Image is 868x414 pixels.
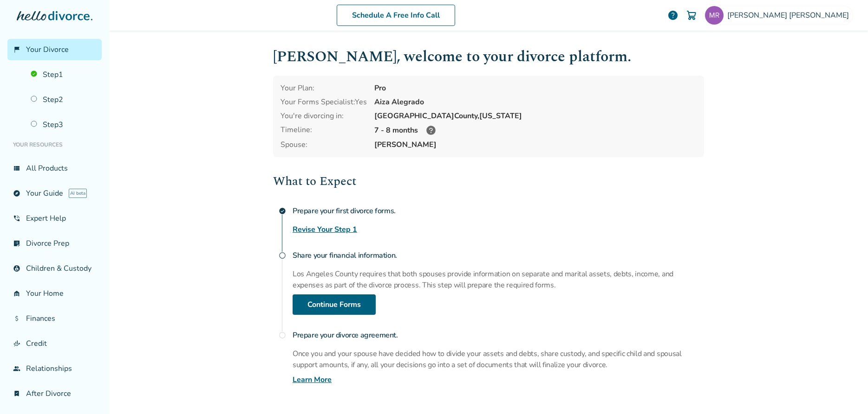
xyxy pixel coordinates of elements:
[7,383,102,404] a: bookmark_checkAfter Divorce
[13,215,20,222] span: phone_in_talk
[374,97,697,107] div: Aiza Alegrado
[13,265,20,272] span: account_child
[374,83,697,93] div: Pro
[13,315,20,322] span: attach_money
[281,83,367,93] div: Your Plan:
[293,326,704,344] h4: Prepare your divorce agreement.
[25,64,102,85] a: Step1
[13,46,20,53] span: flag_2
[13,390,20,397] span: bookmark_check
[727,10,853,20] span: [PERSON_NAME] [PERSON_NAME]
[293,224,357,235] a: Revise Your Step 1
[13,190,20,197] span: explore
[374,140,697,150] span: [PERSON_NAME]
[13,240,20,247] span: list_alt_check
[279,207,286,215] span: check_circle
[7,358,102,379] a: groupRelationships
[281,111,367,121] div: You're divorcing in:
[293,268,704,291] p: Los Angeles County requires that both spouses provide information on separate and marital assets,...
[281,97,367,107] div: Your Forms Specialist: Yes
[293,348,704,370] p: Once you and your spouse have decided how to divide your assets and debts, share custody, and spe...
[293,246,704,265] h4: Share your financial information.
[7,39,102,60] a: flag_2Your Divorce
[69,189,87,198] span: AI beta
[667,10,679,21] a: help
[7,135,102,154] li: Your Resources
[374,125,697,136] div: 7 - 8 months
[293,202,704,220] h4: Prepare your first divorce forms.
[281,140,367,150] span: Spouse:
[7,208,102,229] a: phone_in_talkExpert Help
[13,290,20,297] span: garage_home
[686,10,697,21] img: Cart
[7,283,102,304] a: garage_homeYour Home
[279,252,286,259] span: radio_button_unchecked
[7,258,102,279] a: account_childChildren & Custody
[273,172,704,191] h2: What to Expect
[337,5,455,26] a: Schedule A Free Info Call
[279,331,286,339] span: radio_button_unchecked
[7,333,102,354] a: finance_modeCredit
[281,125,367,136] div: Timeline:
[293,294,376,315] a: Continue Forms
[822,369,868,414] iframe: Chat Widget
[13,340,20,347] span: finance_mode
[7,158,102,179] a: view_listAll Products
[7,183,102,204] a: exploreYour GuideAI beta
[13,365,20,372] span: group
[25,114,102,135] a: Step3
[7,233,102,254] a: list_alt_checkDivorce Prep
[25,89,102,110] a: Step2
[7,308,102,329] a: attach_moneyFinances
[273,45,704,68] h1: [PERSON_NAME] , welcome to your divorce platform.
[374,111,697,121] div: [GEOGRAPHIC_DATA] County, [US_STATE]
[705,6,724,25] img: morganrusler@gmail.com
[13,165,20,172] span: view_list
[293,374,332,385] a: Learn More
[26,45,69,55] span: Your Divorce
